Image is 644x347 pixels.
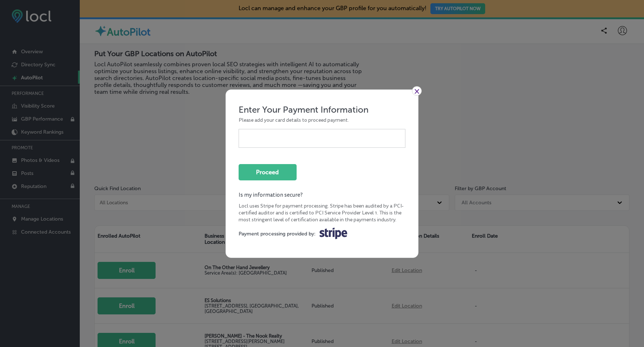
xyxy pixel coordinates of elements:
[239,164,297,180] button: Proceed
[412,86,422,96] a: ×
[244,135,400,141] iframe: Secure card payment input frame
[239,231,315,237] label: Payment processing provided by:
[239,104,406,115] h1: Enter Your Payment Information
[239,117,406,124] div: Please add your card details to proceed payment.
[239,202,406,223] label: Locl uses Stripe for payment processing. Stripe has been audited by a PCI-certified auditor and i...
[239,191,406,199] label: Is my information secure?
